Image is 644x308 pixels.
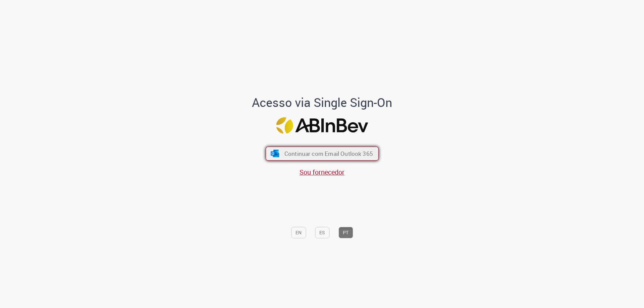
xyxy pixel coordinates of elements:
span: Continuar com Email Outlook 365 [284,150,373,158]
img: Logo ABInBev [276,117,368,134]
a: Sou fornecedor [300,168,344,177]
button: PT [338,227,353,238]
button: ícone Azure/Microsoft 360 Continuar com Email Outlook 365 [266,147,379,161]
button: ES [315,227,329,238]
h1: Acesso via Single Sign-On [229,96,415,109]
img: ícone Azure/Microsoft 360 [270,150,280,157]
button: EN [291,227,306,238]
